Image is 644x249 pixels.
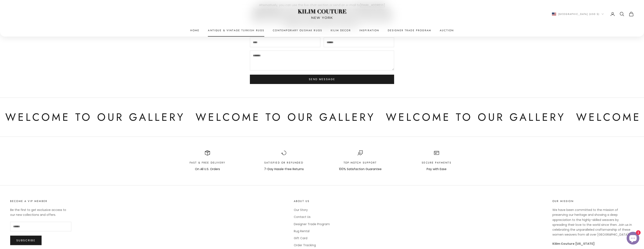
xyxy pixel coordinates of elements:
a: Our Story [294,208,308,212]
button: Subscribe [10,236,42,245]
div: Item 4 of 4 [405,150,468,171]
a: Antique & Vintage Turkish Rugs [208,28,264,33]
p: 100% Satisfaction Guarantee [339,167,382,172]
inbox-online-store-chat: Shopify online store chat [625,232,641,246]
button: Change country or currency [552,12,604,16]
p: Welcome to Our Gallery [176,108,356,126]
a: Designer Trade Program [294,222,330,226]
a: Designer Trade Program [388,28,431,33]
a: Contemporary Oushak Rugs [273,28,322,33]
p: Secure Payments [422,161,451,165]
p: Welcome to Our Gallery [367,108,546,126]
a: Gift Card [294,236,307,240]
p: Our Mission [552,199,634,203]
button: Send message [250,75,394,84]
p: Fast & Free Delivery [190,161,225,165]
p: About Us [294,199,330,203]
div: Item 1 of 4 [176,150,239,171]
span: [GEOGRAPHIC_DATA] (USD $) [558,12,600,16]
nav: Secondary navigation [552,11,634,17]
a: Rug Rental [294,229,309,233]
img: United States [552,13,556,16]
p: On All U.S. Orders [190,167,225,172]
p: Be the first to get exclusive access to our new collections and offers. [10,208,71,217]
p: We have been committed to the mission of preserving our heritage and showing a deep appreciation ... [552,208,634,237]
a: Order Tracking [294,243,316,247]
nav: Primary navigation [10,28,634,33]
p: Satisfied or Refunded [264,161,304,165]
a: Inspiration [359,28,379,33]
summary: Kilim Decor [331,28,351,33]
p: Top-Notch support [339,161,382,165]
div: Item 3 of 4 [328,150,392,171]
p: Become a VIP Member [10,199,71,203]
a: Contact Us [294,215,311,219]
strong: Kilim Couture [US_STATE] [552,242,595,246]
a: Auction [440,28,454,33]
a: Home [190,28,200,33]
p: Pay with Ease [422,167,451,172]
p: 7-Day Hassle-Free Returns [264,167,304,172]
img: Logo of Kilim Couture New York [295,4,349,24]
div: Item 2 of 4 [252,150,316,171]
